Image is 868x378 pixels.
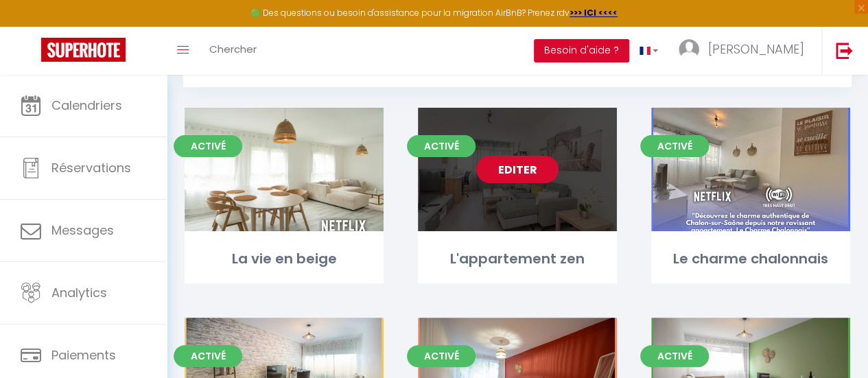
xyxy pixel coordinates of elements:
button: Besoin d'aide ? [534,39,629,62]
span: [PERSON_NAME] [708,40,804,58]
span: Chercher [209,42,257,56]
span: Analytics [51,284,107,301]
img: Super Booking [41,38,126,62]
span: Activé [407,345,476,367]
div: Le charme chalonnais [651,248,850,270]
img: logout [836,42,853,59]
span: Calendriers [51,97,122,114]
span: Activé [640,135,709,157]
span: Réservations [51,159,131,176]
div: L'appartement zen [418,248,617,270]
div: La vie en beige [185,248,384,270]
span: Activé [407,135,476,157]
img: ... [679,39,699,60]
a: Editer [476,156,559,183]
span: Messages [51,222,114,239]
a: ... [PERSON_NAME] [668,27,821,75]
span: Paiements [51,346,116,364]
span: Activé [174,345,242,367]
a: >>> ICI <<<< [570,7,618,19]
span: Activé [174,135,242,157]
span: Activé [640,345,709,367]
a: Chercher [199,27,267,75]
